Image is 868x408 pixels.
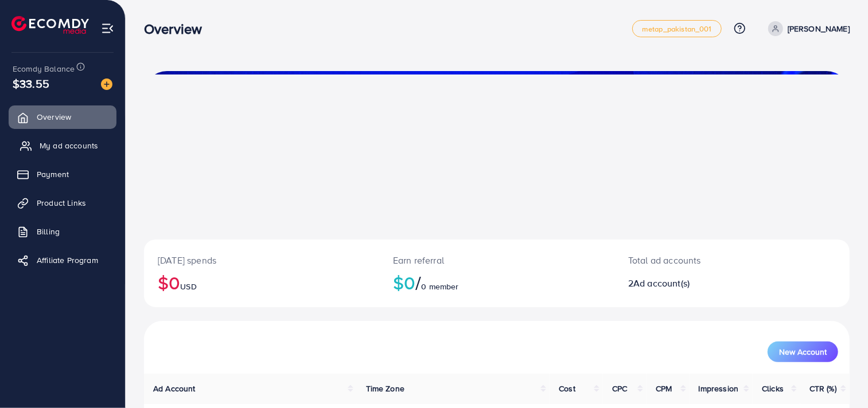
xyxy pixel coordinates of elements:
p: [DATE] spends [158,253,365,267]
span: Payment [37,168,69,180]
span: Impression [699,383,739,394]
img: image [101,79,112,90]
span: CTR (%) [809,383,836,394]
span: Time Zone [366,383,404,394]
span: metap_pakistan_001 [642,25,712,33]
a: metap_pakistan_001 [632,20,722,37]
a: My ad accounts [9,134,116,157]
img: logo [11,16,89,34]
span: Cost [559,383,575,394]
h2: 2 [628,278,777,289]
span: USD [180,281,196,292]
h2: $0 [393,272,601,293]
a: Product Links [9,191,116,214]
span: Ad Account [153,383,196,394]
a: Overview [9,105,116,128]
p: Earn referral [393,253,601,267]
span: Overview [37,111,71,123]
span: Ad account(s) [633,277,690,289]
span: / [415,269,421,296]
span: $33.55 [13,75,49,92]
h3: Overview [144,21,211,37]
a: Billing [9,220,116,243]
a: Affiliate Program [9,249,116,272]
h2: $0 [158,272,365,293]
span: Product Links [37,197,86,209]
img: menu [101,22,114,35]
span: Billing [37,226,60,237]
span: Clicks [762,383,784,394]
span: 0 member [422,281,459,292]
span: Affiliate Program [37,254,98,266]
span: CPC [612,383,627,394]
a: [PERSON_NAME] [764,21,850,36]
span: New Account [779,348,827,356]
button: New Account [768,342,838,362]
p: [PERSON_NAME] [788,22,850,36]
span: CPM [656,383,672,394]
a: Payment [9,163,116,186]
span: Ecomdy Balance [13,63,75,74]
span: My ad accounts [40,140,98,151]
p: Total ad accounts [628,253,777,267]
